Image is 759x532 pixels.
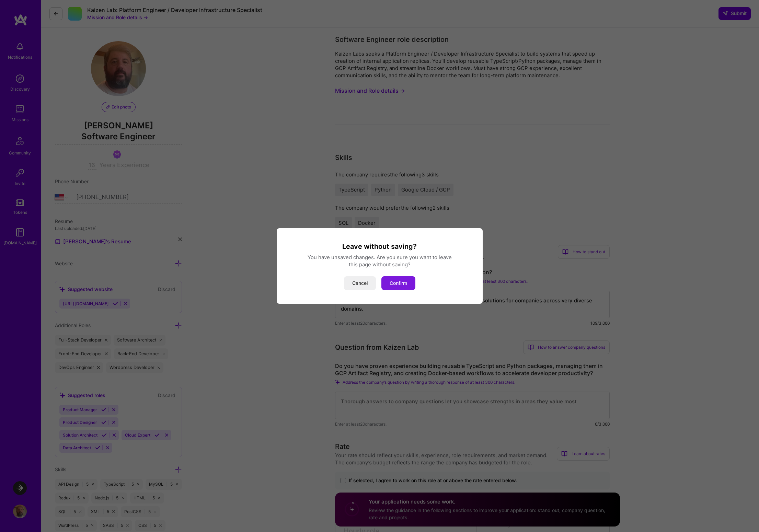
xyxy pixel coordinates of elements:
[285,242,474,251] h3: Leave without saving?
[285,254,474,261] div: You have unsaved changes. Are you sure you want to leave
[277,228,483,304] div: modal
[381,276,415,290] button: Confirm
[285,261,474,268] div: this page without saving?
[344,276,376,290] button: Cancel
